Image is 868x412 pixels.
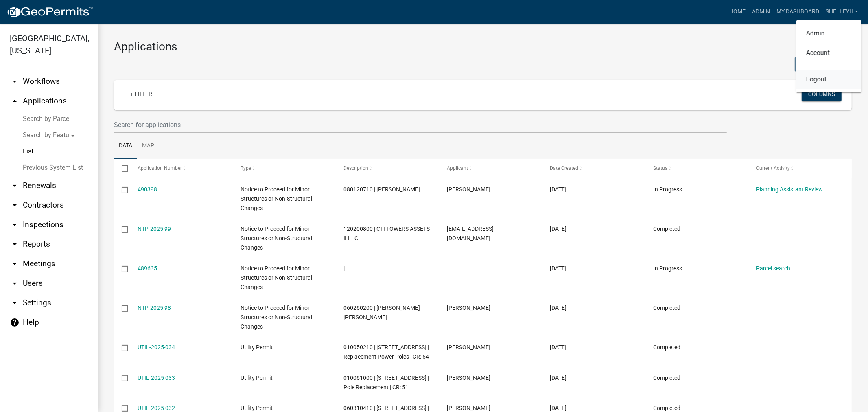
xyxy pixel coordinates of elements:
[550,186,567,193] span: 10/09/2025
[10,181,20,191] i: arrow_drop_down
[653,344,680,351] span: Completed
[114,40,852,54] h3: Applications
[773,4,822,20] a: My Dashboard
[10,96,20,106] i: arrow_drop_up
[138,405,175,411] a: UTIL-2025-032
[114,116,727,133] input: Search for applications
[138,375,175,381] a: UTIL-2025-033
[241,265,312,290] span: Notice to Proceed for Minor Structures or Non-Structural Changes
[653,265,682,272] span: In Progress
[10,77,20,86] i: arrow_drop_down
[336,159,439,178] datatable-header-cell: Description
[138,344,175,351] a: UTIL-2025-034
[137,133,159,159] a: Map
[653,375,680,381] span: Completed
[447,405,490,411] span: Deborah A. Grosko
[138,165,182,171] span: Application Number
[550,165,579,171] span: Date Created
[10,200,20,210] i: arrow_drop_down
[138,265,157,272] a: 489635
[550,226,567,232] span: 10/08/2025
[114,159,129,178] datatable-header-cell: Select
[10,239,20,249] i: arrow_drop_down
[10,298,20,308] i: arrow_drop_down
[653,405,680,411] span: Completed
[796,20,861,92] div: shelleyh
[241,305,312,330] span: Notice to Proceed for Minor Structures or Non-Structural Changes
[550,375,567,381] span: 10/07/2025
[344,344,429,360] span: 010050210 | 1711 370TH AVE | Replacement Power Poles | CR: 54
[795,57,852,72] button: Bulk Actions
[447,375,490,381] span: Deborah A. Grosko
[124,87,159,101] a: + Filter
[756,165,790,171] span: Current Activity
[756,265,791,272] a: Parcel search
[344,186,420,193] span: 080120710 | ERIC HAMER
[241,165,251,171] span: Type
[138,186,157,193] a: 490398
[344,305,423,320] span: 060260200 | SHAWN M DANBERRY | BRANDIS K DANBERRY
[447,344,490,351] span: Deborah A. Grosko
[241,375,273,381] span: Utility Permit
[439,159,542,178] datatable-header-cell: Applicant
[550,405,567,411] span: 10/07/2025
[447,165,468,171] span: Applicant
[138,226,171,232] a: NTP-2025-99
[344,165,369,171] span: Description
[241,226,312,251] span: Notice to Proceed for Minor Structures or Non-Structural Changes
[796,43,861,63] a: Account
[447,305,490,311] span: Brandis Danberry
[796,70,861,89] a: Logout
[241,186,312,211] span: Notice to Proceed for Minor Structures or Non-Structural Changes
[802,87,842,101] button: Columns
[10,318,20,327] i: help
[241,405,273,411] span: Utility Permit
[129,159,233,178] datatable-header-cell: Application Number
[344,226,430,241] span: 120200800 | CTI TOWERS ASSETS II LLC
[822,4,861,20] a: shelleyh
[344,375,429,390] span: 010061000 | 37790 CO LINE RD W | Pole Replacement | CR: 51
[653,186,682,193] span: In Progress
[550,265,567,272] span: 10/08/2025
[749,4,773,20] a: Admin
[241,344,273,351] span: Utility Permit
[796,24,861,43] a: Admin
[447,226,494,241] span: aadelman@smj-llc.com
[344,265,345,272] span: |
[653,305,680,311] span: Completed
[447,186,490,193] span: JAMES PIEPHO
[550,305,567,311] span: 10/07/2025
[138,305,171,311] a: NTP-2025-98
[550,344,567,351] span: 10/07/2025
[653,226,680,232] span: Completed
[10,278,20,288] i: arrow_drop_down
[10,220,20,230] i: arrow_drop_down
[542,159,645,178] datatable-header-cell: Date Created
[748,159,852,178] datatable-header-cell: Current Activity
[726,4,749,20] a: Home
[653,165,667,171] span: Status
[114,133,137,159] a: Data
[10,259,20,269] i: arrow_drop_down
[756,186,823,193] a: Planning Assistant Review
[645,159,749,178] datatable-header-cell: Status
[233,159,336,178] datatable-header-cell: Type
